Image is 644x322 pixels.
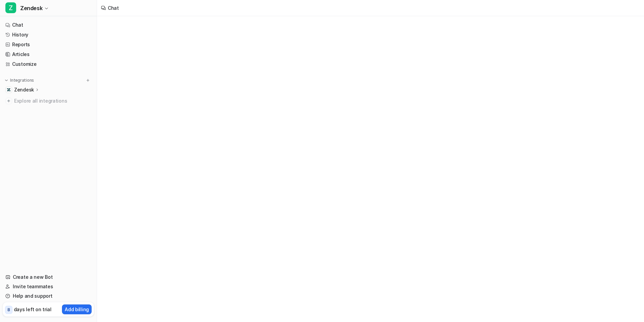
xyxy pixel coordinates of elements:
[3,291,94,301] a: Help and support
[3,50,94,59] a: Articles
[7,88,11,92] img: Zendesk
[62,304,92,314] button: Add billing
[3,40,94,49] a: Reports
[3,96,94,106] a: Explore all integrations
[14,96,91,106] span: Explore all integrations
[65,306,89,313] p: Add billing
[86,78,90,83] img: menu_add.svg
[7,307,10,313] p: 8
[5,2,16,13] span: Z
[3,30,94,39] a: History
[3,282,94,291] a: Invite teammates
[3,59,94,69] a: Customize
[3,77,36,84] button: Integrations
[3,20,94,30] a: Chat
[3,272,94,282] a: Create a new Bot
[4,78,9,83] img: expand menu
[20,3,42,13] span: Zendesk
[10,78,34,83] p: Integrations
[5,98,12,104] img: explore all integrations
[14,86,34,93] p: Zendesk
[108,4,119,11] div: Chat
[14,306,52,313] p: days left on trial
